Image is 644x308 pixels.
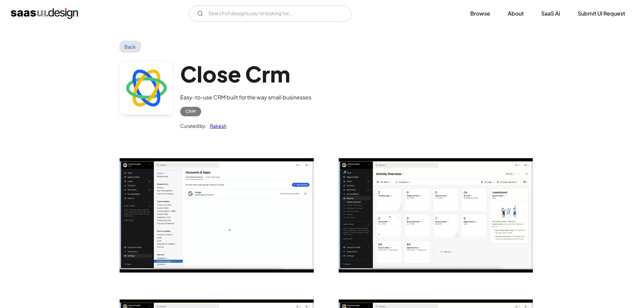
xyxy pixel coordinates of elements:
[120,158,314,273] a: open lightbox
[180,122,207,130] div: Curated by:
[339,158,533,273] a: open lightbox
[11,8,78,19] a: home
[189,5,351,22] input: Search UI designs you're looking for...
[533,6,568,21] a: SaaS Ai
[119,41,141,53] a: Back
[570,6,633,21] a: Submit UI Request
[186,108,196,116] div: CRM
[339,158,533,273] img: 667d3e727404bb2e04c0ed5e_close%20crm%20activity%20overview.png
[180,61,311,87] h1: Close Crm
[120,158,314,273] img: 667d3e72458bb01af5b69844_close%20crm%20acounts%20apps.png
[189,5,351,22] form: Email Form
[462,6,498,21] a: Browse
[180,93,311,101] div: Easy-to-use CRM built for the way small businesses
[500,6,532,21] a: About
[207,122,226,130] a: Rakesh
